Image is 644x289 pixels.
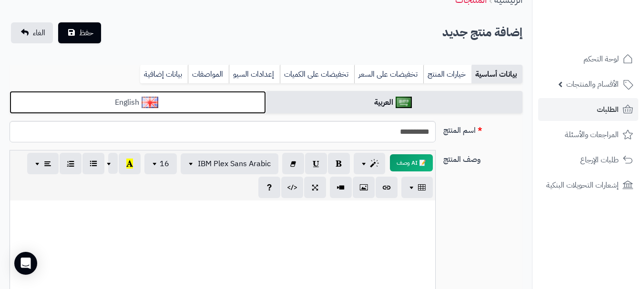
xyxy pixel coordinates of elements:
[442,23,522,42] h2: إضافة منتج جديد
[538,48,638,70] a: لوحة التحكم
[266,91,522,114] a: العربية
[188,65,229,84] a: المواصفات
[396,97,412,108] img: العربية
[440,121,526,136] label: اسم المنتج
[79,27,93,39] span: حفظ
[580,153,619,167] span: طلبات الإرجاع
[229,65,280,84] a: إعدادات السيو
[144,153,177,174] button: 16
[423,65,471,84] a: خيارات المنتج
[10,91,266,114] a: English
[583,52,619,66] span: لوحة التحكم
[538,123,638,146] a: المراجعات والأسئلة
[354,65,423,84] a: تخفيضات على السعر
[546,179,619,192] span: إشعارات التحويلات البنكية
[160,158,169,169] span: 16
[440,150,526,165] label: وصف المنتج
[538,149,638,171] a: طلبات الإرجاع
[280,65,354,84] a: تخفيضات على الكميات
[565,128,619,141] span: المراجعات والأسئلة
[597,103,619,116] span: الطلبات
[58,22,101,43] button: حفظ
[33,27,45,39] span: الغاء
[142,97,158,108] img: English
[198,158,271,169] span: IBM Plex Sans Arabic
[538,174,638,197] a: إشعارات التحويلات البنكية
[14,252,37,275] div: Open Intercom Messenger
[181,153,278,174] button: IBM Plex Sans Arabic
[390,154,433,171] button: 📝 AI وصف
[471,65,522,84] a: بيانات أساسية
[566,78,619,91] span: الأقسام والمنتجات
[140,65,188,84] a: بيانات إضافية
[538,98,638,121] a: الطلبات
[11,22,53,43] a: الغاء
